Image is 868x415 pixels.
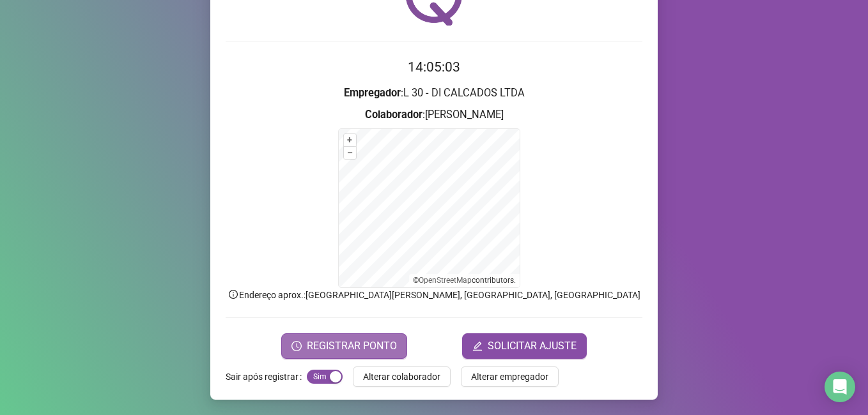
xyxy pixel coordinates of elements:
[226,288,642,302] p: Endereço aprox. : [GEOGRAPHIC_DATA][PERSON_NAME], [GEOGRAPHIC_DATA], [GEOGRAPHIC_DATA]
[472,341,483,351] span: edit
[226,107,642,123] h3: : [PERSON_NAME]
[471,370,548,384] span: Alterar empregador
[344,134,356,146] button: +
[461,366,559,387] button: Alterar empregador
[344,87,401,99] strong: Empregador
[462,333,587,359] button: editSOLICITAR AJUSTE
[408,59,460,75] time: 14:05:03
[353,366,451,387] button: Alterar colaborador
[825,372,855,402] div: Open Intercom Messenger
[226,85,642,102] h3: : L 30 - DI CALCADOS LTDA
[344,147,356,159] button: –
[365,109,422,121] strong: Colaborador
[281,333,407,359] button: REGISTRAR PONTO
[413,276,516,285] li: © contributors.
[291,341,302,351] span: clock-circle
[228,289,239,300] span: info-circle
[307,338,397,354] span: REGISTRAR PONTO
[363,370,440,384] span: Alterar colaborador
[226,366,307,387] label: Sair após registrar
[488,338,577,354] span: SOLICITAR AJUSTE
[419,276,472,285] a: OpenStreetMap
